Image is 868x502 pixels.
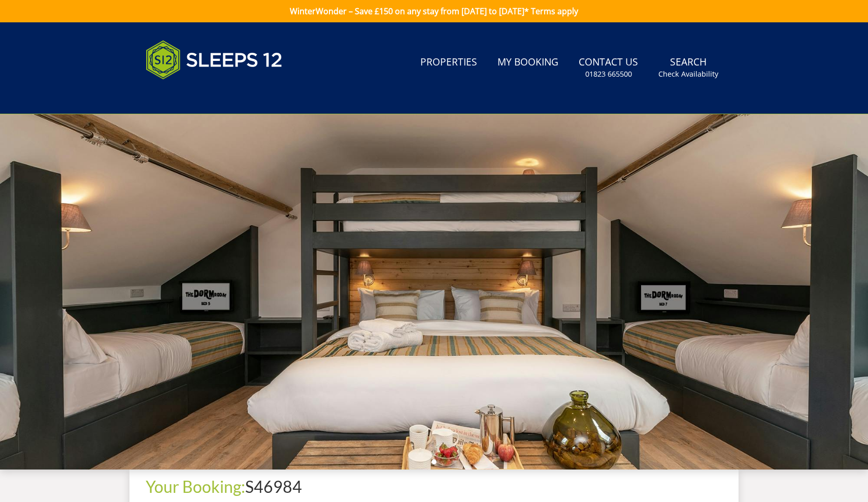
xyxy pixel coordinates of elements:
a: Your Booking: [146,477,245,496]
a: Properties [416,51,481,74]
a: My Booking [493,51,562,74]
a: Contact Us01823 665500 [575,51,642,84]
small: Check Availability [658,69,718,79]
a: SearchCheck Availability [654,51,722,84]
small: 01823 665500 [585,69,632,79]
h1: S46984 [146,478,722,495]
img: Sleeps 12 [146,35,283,85]
iframe: Customer reviews powered by Trustpilot [141,91,247,100]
